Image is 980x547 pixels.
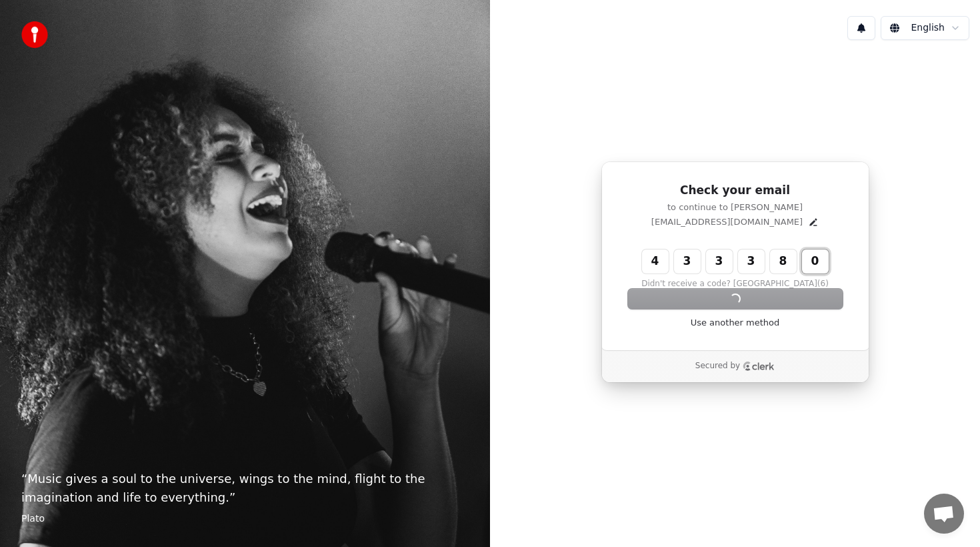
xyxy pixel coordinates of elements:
footer: Plato [21,512,469,526]
a: Use another method [691,317,780,329]
p: to continue to [PERSON_NAME] [628,201,843,213]
p: Secured by [695,361,740,372]
a: Clerk logo [743,362,775,371]
button: Edit [808,217,819,227]
p: “ Music gives a soul to the universe, wings to the mind, flight to the imagination and life to ev... [21,470,469,507]
img: youka [21,21,48,48]
div: Open chat [924,494,964,534]
p: [EMAIL_ADDRESS][DOMAIN_NAME] [651,216,803,228]
input: Enter verification code [642,249,855,273]
h1: Check your email [628,183,843,199]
